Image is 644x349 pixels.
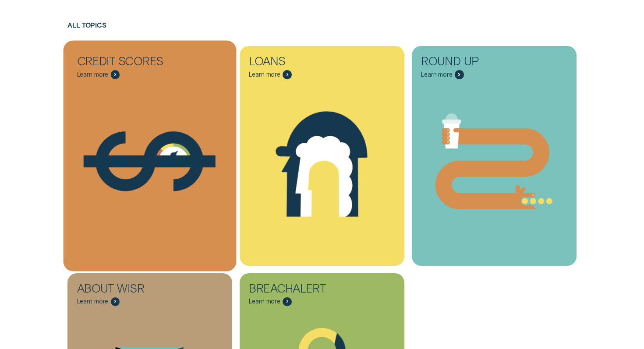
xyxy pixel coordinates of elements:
a: Credit Scores - Learn more [67,46,232,276]
a: Round Up - Learn more [412,46,577,276]
div: Credit Scores [77,55,166,70]
span: Learn more [421,71,453,78]
h2: All Topics [67,21,576,46]
span: Learn more [77,71,109,78]
div: Loans [249,55,338,70]
div: Round Up [421,55,510,70]
span: Learn more [77,298,109,305]
div: BreachAlert [249,282,338,297]
span: Learn more [249,71,280,78]
div: About Wisr [77,282,166,297]
a: Loans - Learn more [240,46,404,276]
span: Learn more [249,298,280,305]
